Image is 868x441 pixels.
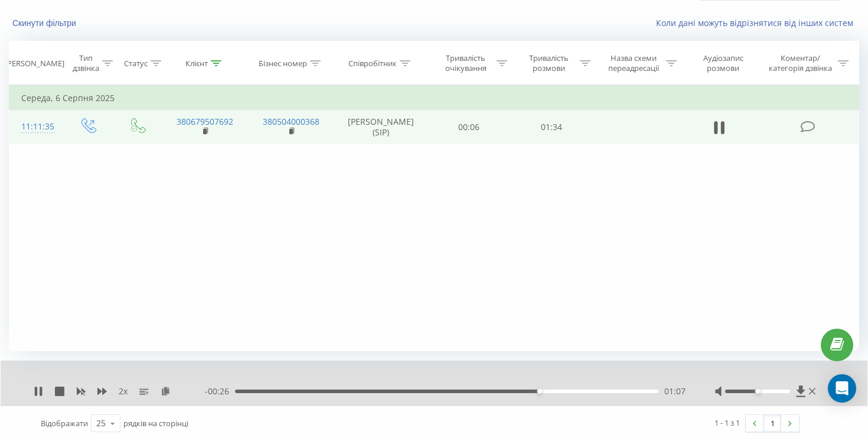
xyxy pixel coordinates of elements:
div: Статус [124,59,148,69]
a: 380679507692 [177,116,233,127]
div: Співробітник [348,59,397,69]
span: 01:07 [664,385,686,397]
a: Коли дані можуть відрізнятися вiд інших систем [656,17,859,28]
div: 11:11:35 [21,115,50,138]
div: Тип дзвінка [73,53,99,73]
a: 1 [763,415,781,432]
div: 1 - 1 з 1 [714,417,740,429]
div: Назва схеми переадресації [604,53,663,73]
div: [PERSON_NAME] [5,59,64,69]
a: 380504000368 [263,116,319,127]
div: Тривалість очікування [438,53,494,73]
div: Клієнт [185,59,208,69]
span: Відображати [41,418,88,429]
div: 25 [96,417,106,429]
div: Коментар/категорія дзвінка [766,53,835,73]
td: [PERSON_NAME] (SIP) [334,110,427,144]
div: Open Intercom Messenger [828,374,856,403]
div: Аудіозапис розмови [690,53,756,73]
div: Accessibility label [537,389,542,394]
span: - 00:26 [205,385,235,397]
td: 00:06 [427,110,510,144]
div: Тривалість розмови [521,53,577,73]
td: 01:34 [510,110,593,144]
div: Accessibility label [755,389,760,394]
span: 2 x [119,385,128,397]
td: Середа, 6 Серпня 2025 [9,86,859,110]
span: рядків на сторінці [123,418,188,429]
button: Скинути фільтри [9,18,82,28]
div: Бізнес номер [259,59,307,69]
